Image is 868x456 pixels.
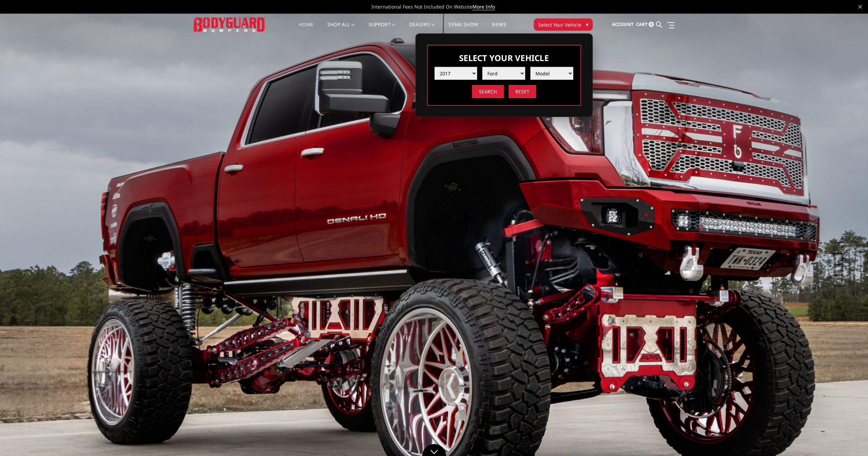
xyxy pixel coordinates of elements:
input: Reset [509,85,536,98]
button: 4 of 5 [837,265,843,276]
a: Account [612,15,634,34]
a: More Info [472,3,495,10]
span: Select Your Vehicle [538,21,581,28]
a: News [492,22,506,35]
h3: Select Your Vehicle [435,52,574,63]
a: Support [369,22,396,35]
a: SEMA Show [448,22,478,35]
a: Dealers [409,22,435,35]
iframe: Chat Widget [834,423,868,456]
input: Search [472,85,504,98]
button: 1 of 5 [837,232,843,243]
a: shop all [327,22,355,35]
span: Account [612,21,634,27]
button: 3 of 5 [837,254,843,265]
span: Cart [636,21,648,27]
button: 5 of 5 [837,276,843,286]
img: BODYGUARD BUMPERS [194,17,265,31]
span: 0 [649,22,654,27]
button: 2 of 5 [837,243,843,254]
span: ▾ [586,21,588,28]
a: Cart 0 [636,15,654,34]
a: Home [299,22,313,35]
a: Click to Down [422,444,446,456]
button: Select Your Vehicle [534,18,593,31]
